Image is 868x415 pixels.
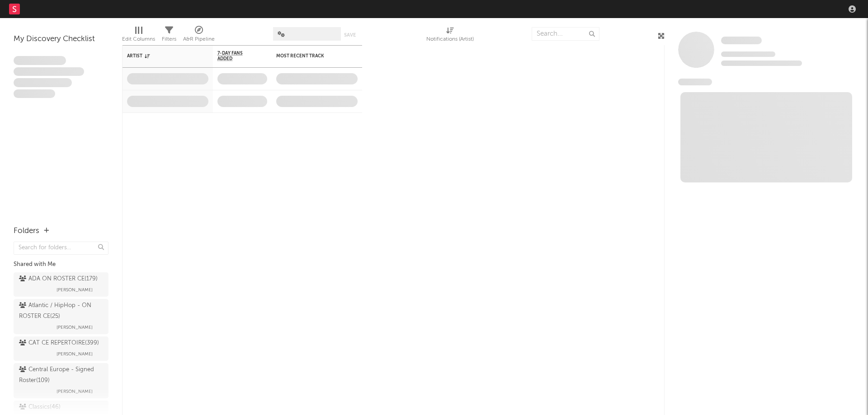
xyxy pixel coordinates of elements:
[14,78,72,87] span: Praesent ac interdum
[426,34,474,45] div: Notifications (Artist)
[122,34,155,45] div: Edit Columns
[426,23,474,49] div: Notifications (Artist)
[19,364,101,386] div: Central Europe - Signed Roster ( 109 )
[532,27,599,41] input: Search...
[276,53,344,59] div: Most Recent Track
[14,89,55,98] span: Aliquam viverra
[721,51,775,57] span: Tracking Since: [DATE]
[14,363,108,398] a: Central Europe - Signed Roster(109)[PERSON_NAME]
[127,53,195,59] div: Artist
[721,37,762,44] span: Some Artist
[14,272,108,297] a: ADA ON ROSTER CE(179)[PERSON_NAME]
[57,322,93,333] span: [PERSON_NAME]
[162,34,176,45] div: Filters
[14,242,108,255] input: Search for folders...
[122,23,155,49] div: Edit Columns
[14,336,108,361] a: CAT CE REPERTOIRE(399)[PERSON_NAME]
[344,33,356,37] button: Save
[678,79,712,85] span: News Feed
[721,61,802,66] span: 0 fans last week
[721,36,762,45] a: Some Artist
[183,34,215,45] div: A&R Pipeline
[14,56,66,65] span: Lorem ipsum dolor
[14,226,39,237] div: Folders
[14,67,84,76] span: Integer aliquet in purus et
[14,259,108,270] div: Shared with Me
[19,402,61,413] div: Classics ( 46 )
[217,51,254,61] span: 7-Day Fans Added
[19,300,101,322] div: Atlantic / HipHop - ON ROSTER CE ( 25 )
[57,349,93,359] span: [PERSON_NAME]
[183,23,215,49] div: A&R Pipeline
[14,299,108,334] a: Atlantic / HipHop - ON ROSTER CE(25)[PERSON_NAME]
[19,274,98,284] div: ADA ON ROSTER CE ( 179 )
[162,23,176,49] div: Filters
[19,338,99,349] div: CAT CE REPERTOIRE ( 399 )
[57,386,93,397] span: [PERSON_NAME]
[57,284,93,295] span: [PERSON_NAME]
[14,34,108,45] div: My Discovery Checklist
